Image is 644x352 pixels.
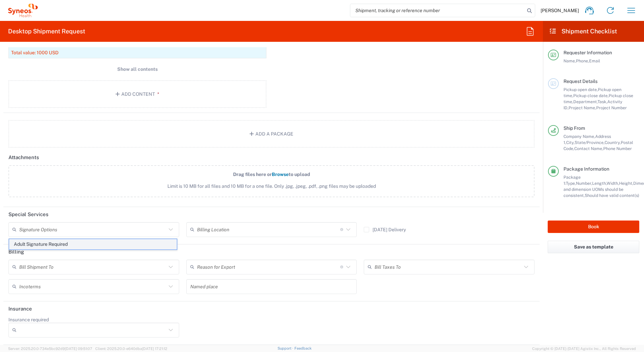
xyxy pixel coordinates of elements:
[350,4,525,17] input: Shipment, tracking or reference number
[563,79,598,84] span: Request Details
[563,58,576,63] span: Name,
[8,305,32,312] h2: Insurance
[8,347,92,351] span: Server: 2025.20.0-734e5bc92d9
[8,317,49,323] label: Insurance required
[563,50,612,55] span: Requester Information
[532,346,636,352] span: Copyright © [DATE]-[DATE] Agistix Inc., All Rights Reserved
[11,50,264,56] div: Total value: 1000 USD
[8,80,266,108] button: Add Content*
[117,66,158,72] span: Show all contents
[596,105,627,110] span: Project Number
[576,181,592,186] span: Number,
[585,193,639,198] span: Should have valid content(s)
[563,175,581,186] span: Package 1:
[364,227,406,232] label: [DATE] Delivery
[9,239,177,250] span: Adult Signature Required
[563,125,585,131] span: Ship From
[278,346,294,350] a: Support
[592,181,607,186] span: Length,
[549,27,617,35] h2: Shipment Checklist
[605,140,621,145] span: Country,
[233,172,272,177] span: Drag files here or
[8,154,39,161] h2: Attachments
[607,181,619,186] span: Width,
[569,105,596,110] span: Project Name,
[289,172,310,177] span: to upload
[95,347,167,351] span: Client: 2025.20.0-e640dba
[563,87,598,92] span: Pickup open date,
[573,93,609,98] span: Pickup close date,
[573,99,598,104] span: Department,
[603,146,632,151] span: Phone Number
[142,347,167,351] span: [DATE] 17:21:12
[272,172,289,177] span: Browse
[563,134,595,139] span: Company Name,
[598,99,607,104] span: Task,
[619,181,633,186] span: Height,
[65,347,92,351] span: [DATE] 09:51:07
[576,58,589,63] span: Phone,
[294,346,312,350] a: Feedback
[8,120,535,148] button: Add a Package
[566,140,575,145] span: City,
[8,63,266,76] button: Show all contents
[563,166,609,172] span: Package Information
[566,181,576,186] span: Type,
[8,211,49,218] h2: Special Services
[8,248,24,255] h2: Billing
[589,58,600,63] span: Email
[575,140,605,145] span: State/Province,
[574,146,603,151] span: Contact Name,
[548,241,639,253] button: Save as template
[548,221,639,233] button: Book
[23,183,520,190] span: Limit is 10 MB for all files and 10 MB for a one file. Only .jpg, .jpeg, .pdf, .png files may be ...
[541,7,579,13] span: [PERSON_NAME]
[8,27,85,35] h2: Desktop Shipment Request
